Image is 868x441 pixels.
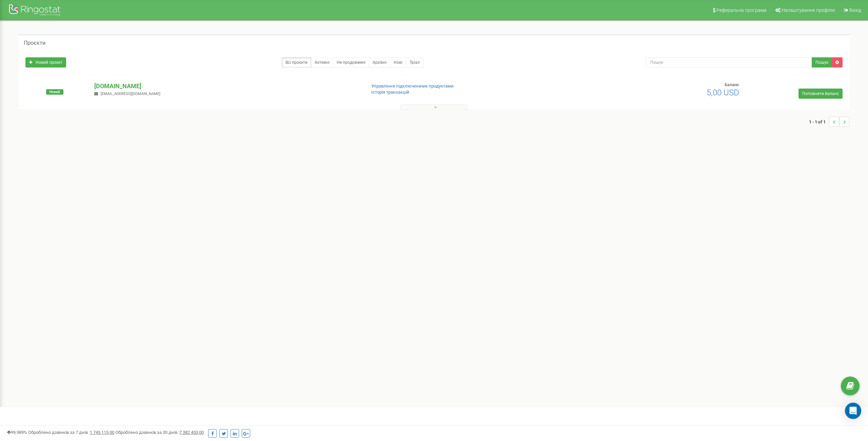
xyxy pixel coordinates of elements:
[809,117,829,127] span: 1 - 1 of 1
[798,89,843,99] a: Поповнити баланс
[24,40,45,46] h5: Проєкти
[725,82,739,87] span: Баланс
[809,110,849,134] nav: ...
[812,57,832,68] button: Пошук
[94,82,360,91] p: [DOMAIN_NAME]
[311,57,333,68] a: Активні
[46,89,63,95] span: Новий
[369,57,390,68] a: Архівні
[406,57,423,68] a: Тріал
[707,88,739,97] span: 5,00 USD
[845,403,861,419] div: Open Intercom Messenger
[390,57,406,68] a: Нові
[333,57,369,68] a: Не продовжені
[282,57,311,68] a: Всі проєкти
[101,92,160,96] span: [EMAIL_ADDRESS][DOMAIN_NAME]
[849,7,861,13] span: Вихід
[716,7,767,13] span: Реферальна програма
[782,7,835,13] span: Налаштування профілю
[371,83,454,89] a: Управління підключеними продуктами
[646,57,812,68] input: Пошук
[25,57,66,68] a: Новий проєкт
[371,90,409,95] a: Історія транзакцій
